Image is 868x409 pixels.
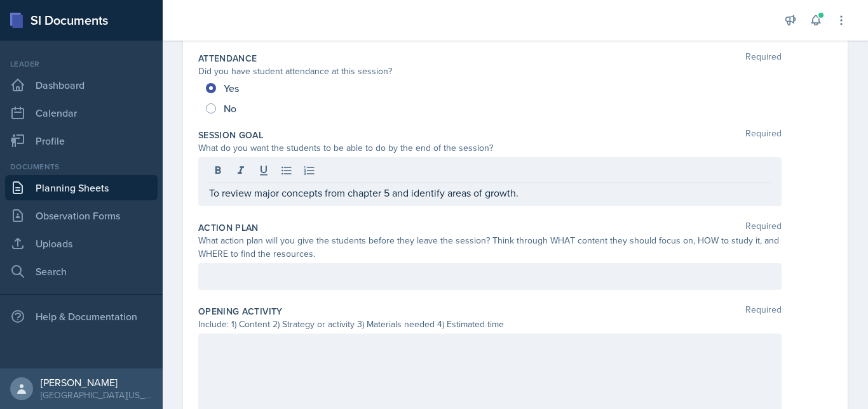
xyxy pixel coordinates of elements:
[198,318,782,331] div: Include: 1) Content 2) Strategy or activity 3) Materials needed 4) Estimated time
[5,259,158,284] a: Search
[198,221,259,234] label: Action Plan
[745,129,782,141] span: Required
[5,100,158,126] a: Calendar
[5,304,158,329] div: Help & Documentation
[224,82,239,94] span: Yes
[209,185,771,200] p: To review major concepts from chapter 5 and identify areas of growth.
[5,203,158,228] a: Observation Forms
[41,376,153,389] div: [PERSON_NAME]
[5,58,158,70] div: Leader
[41,389,153,401] div: [GEOGRAPHIC_DATA][US_STATE] in [GEOGRAPHIC_DATA]
[224,102,236,115] span: No
[5,128,158,153] a: Profile
[198,65,782,78] div: Did you have student attendance at this session?
[5,161,158,172] div: Documents
[745,305,782,318] span: Required
[198,141,782,155] div: What do you want the students to be able to do by the end of the session?
[5,231,158,256] a: Uploads
[198,305,283,318] label: Opening Activity
[5,175,158,200] a: Planning Sheets
[198,129,263,141] label: Session Goal
[745,52,782,65] span: Required
[5,72,158,98] a: Dashboard
[198,52,257,65] label: Attendance
[745,221,782,234] span: Required
[198,234,782,261] div: What action plan will you give the students before they leave the session? Think through WHAT con...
